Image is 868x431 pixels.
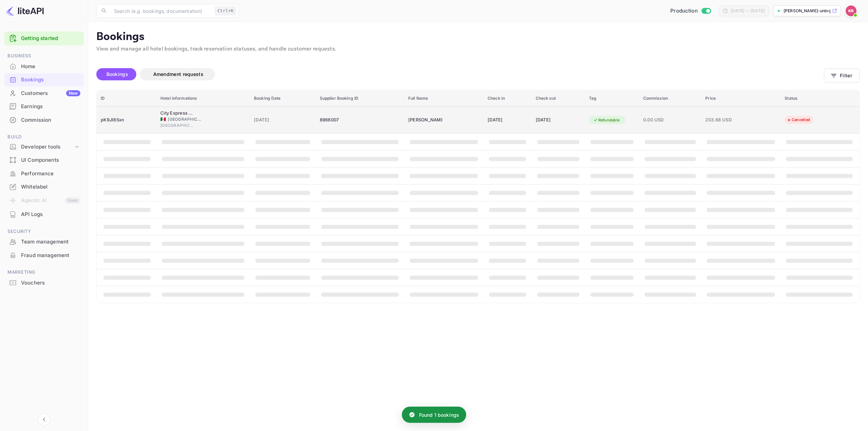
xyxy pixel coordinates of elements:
[536,115,581,125] div: [DATE]
[106,71,128,77] span: Bookings
[4,87,84,100] div: CustomersNew
[781,90,860,107] th: Status
[4,235,84,249] div: Team management
[21,211,80,218] div: API Logs
[21,170,80,178] div: Performance
[4,249,84,261] a: Fraud management
[782,116,814,124] div: Cancelled
[4,32,84,45] div: Getting started
[153,71,203,77] span: Amendment requests
[4,269,84,276] span: Marketing
[488,115,528,125] div: [DATE]
[21,76,80,84] div: Bookings
[670,7,698,15] span: Production
[668,7,713,15] div: Switch to Sandbox mode
[101,115,152,125] div: pK9JI8Sxn
[96,45,860,53] p: View and manage all hotel bookings, track reservation statuses, and handle customer requests.
[21,143,74,151] div: Developer tools
[4,180,84,193] a: Whitelabel
[21,63,80,71] div: Home
[4,235,84,248] a: Team management
[160,122,194,129] span: [GEOGRAPHIC_DATA]
[4,73,84,86] a: Bookings
[96,30,860,44] p: Bookings
[97,90,860,303] table: booking table
[4,276,84,289] a: Vouchers
[639,90,702,107] th: Commission
[404,90,484,107] th: Full Name
[21,279,80,287] div: Vouchers
[4,60,84,73] div: Home
[408,115,442,125] div: Syed haider Ali
[643,116,697,124] span: 0.00 USD
[4,52,84,60] span: Business
[585,90,639,107] th: Tag
[532,90,585,107] th: Check out
[784,8,831,14] p: [PERSON_NAME]-unbrg.[PERSON_NAME]...
[21,90,80,97] div: Customers
[96,68,824,80] div: account-settings tabs
[38,413,50,426] button: Collapse navigation
[4,167,84,180] div: Performance
[4,87,84,99] a: CustomersNew
[4,114,84,127] div: Commission
[21,156,80,164] div: UI Components
[316,90,404,107] th: Supplier Booking ID
[160,110,194,117] div: City Express Plus by Marriott Monterrey Nuevo Sur
[4,133,84,141] span: Build
[4,208,84,220] a: API Logs
[419,411,459,418] p: Found 1 bookings
[4,114,84,126] a: Commission
[846,5,856,16] img: Kobus Roux
[4,100,84,113] div: Earnings
[250,90,316,107] th: Booking Date
[21,35,80,42] a: Getting started
[21,252,80,259] div: Fraud management
[731,8,765,14] div: [DATE] — [DATE]
[484,90,532,107] th: Check in
[320,115,400,125] div: 8966007
[4,141,84,153] div: Developer tools
[21,238,80,246] div: Team management
[4,60,84,73] a: Home
[5,5,44,16] img: LiteAPI logo
[4,167,84,180] a: Performance
[97,90,156,107] th: ID
[21,103,80,111] div: Earnings
[21,183,80,191] div: Whitelabel
[589,116,624,124] div: Refundable
[4,100,84,113] a: Earnings
[4,180,84,194] div: Whitelabel
[824,68,860,82] button: Filter
[160,117,166,121] span: Mexico
[4,73,84,86] div: Bookings
[4,228,84,235] span: Security
[156,90,250,107] th: Hotel informations
[168,116,202,122] span: [GEOGRAPHIC_DATA]
[705,116,739,124] span: 203.68 USD
[4,154,84,166] a: UI Components
[4,249,84,262] div: Fraud management
[21,116,80,124] div: Commission
[66,90,80,96] div: New
[701,90,781,107] th: Price
[215,6,236,15] div: Ctrl+K
[4,208,84,221] div: API Logs
[110,4,212,18] input: Search (e.g. bookings, documentation)
[254,116,312,124] span: [DATE]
